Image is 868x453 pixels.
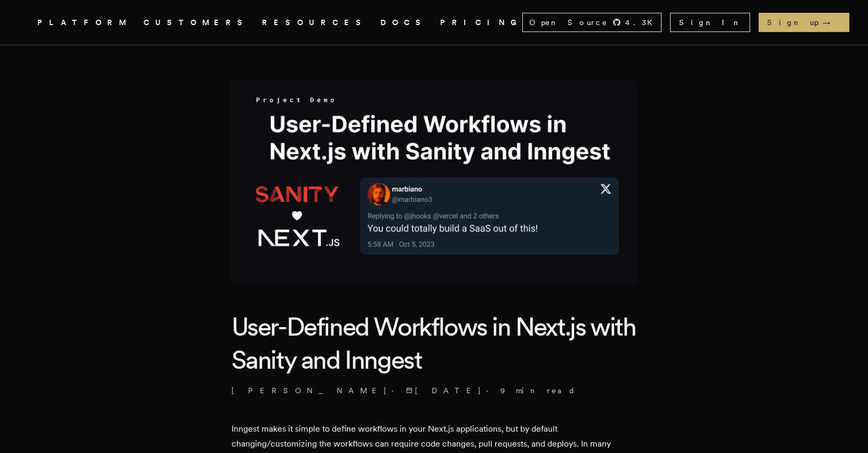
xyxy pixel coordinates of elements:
[625,17,659,28] span: 4.3 K
[37,16,131,29] button: PLATFORM
[759,13,849,32] a: Sign up
[232,310,637,377] h1: User-Defined Workflows in Next.js with Sanity and Inngest
[440,16,522,29] a: PRICING
[500,385,576,396] span: 9 min read
[232,385,637,396] p: · ·
[262,16,368,29] button: RESOURCES
[380,16,427,29] a: DOCS
[232,385,387,396] a: [PERSON_NAME]
[229,80,639,284] img: Featured image for User-Defined Workflows in Next.js with Sanity and Inngest blog post
[670,13,750,32] a: Sign In
[823,17,841,28] span: →
[406,385,482,396] span: [DATE]
[144,16,249,29] a: CUSTOMERS
[529,17,608,28] span: Open Source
